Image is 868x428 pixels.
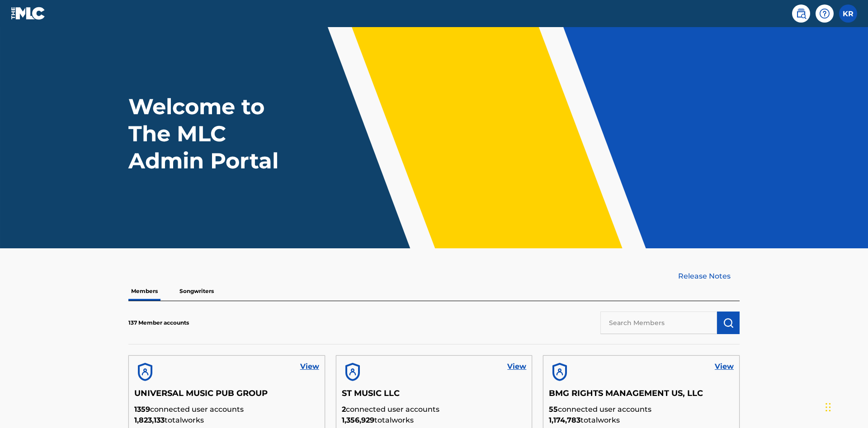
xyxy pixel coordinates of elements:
img: account [134,361,156,383]
img: account [549,361,571,383]
h1: Welcome to The MLC Admin Portal [128,93,297,174]
iframe: Chat Widget [823,385,868,428]
a: View [300,361,319,372]
p: Songwriters [177,282,217,301]
h5: UNIVERSAL MUSIC PUB GROUP [134,388,319,404]
input: Search Members [600,312,717,334]
h5: ST MUSIC LLC [342,388,527,404]
span: 2 [342,405,346,414]
img: account [342,361,363,383]
span: 1359 [134,405,150,414]
a: Release Notes [678,271,740,282]
p: total works [549,415,734,426]
span: 1,356,929 [342,416,374,424]
img: MLC Logo [11,7,46,20]
span: 1,174,783 [549,416,580,424]
img: help [819,8,830,19]
span: 1,823,133 [134,416,165,424]
div: Drag [826,394,831,421]
a: View [715,361,734,372]
p: connected user accounts [134,404,319,415]
p: connected user accounts [342,404,527,415]
h5: BMG RIGHTS MANAGEMENT US, LLC [549,388,734,404]
img: Search Works [723,317,734,328]
a: View [507,361,526,372]
p: connected user accounts [549,404,734,415]
p: total works [342,415,527,426]
div: Help [816,5,834,23]
a: Public Search [792,5,810,23]
img: search [796,8,807,19]
div: User Menu [839,5,857,23]
p: total works [134,415,319,426]
span: 55 [549,405,558,414]
p: 137 Member accounts [128,319,189,327]
p: Members [128,282,160,301]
